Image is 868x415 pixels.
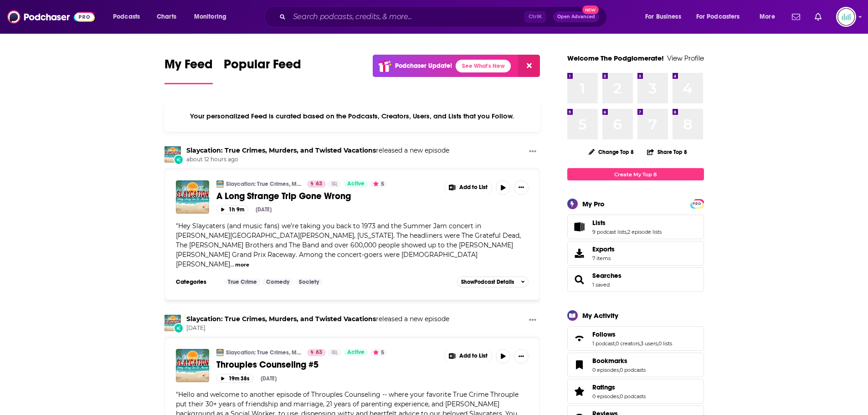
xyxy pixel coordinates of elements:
[592,367,619,373] a: 0 episodes
[216,349,224,356] img: Slaycation: True Crimes, Murders, and Twisted Vacations
[224,56,301,77] span: Popular Feed
[640,340,641,347] span: ,
[657,340,658,347] span: ,
[627,229,662,235] a: 2 episode lists
[620,393,646,400] a: 0 podcasts
[525,146,540,158] button: Show More Button
[690,10,753,24] button: open menu
[592,282,610,288] a: 1 saved
[186,324,449,332] span: [DATE]
[525,315,540,326] button: Show More Button
[639,10,693,24] button: open menu
[174,154,184,164] div: New Episode
[592,340,615,347] a: 1 podcast
[107,10,152,24] button: open menu
[667,54,704,62] a: View Profile
[696,10,740,23] span: For Podcasters
[194,10,226,23] span: Monitoring
[176,180,209,214] img: A Long Strange Trip Gone Wrong
[216,359,438,370] a: Throuples Counseling #5
[216,205,248,214] button: 1h 9m
[445,180,492,195] button: Show More Button
[186,146,376,154] a: Slaycation: True Crimes, Murders, and Twisted Vacations
[164,56,213,84] a: My Feed
[188,10,238,24] button: open menu
[620,367,646,373] a: 0 podcasts
[692,200,703,207] a: PRO
[592,272,621,280] a: Searches
[570,385,589,398] a: Ratings
[592,383,615,391] span: Ratings
[7,8,95,26] a: Podchaser - Follow, Share and Rate Podcasts
[164,101,540,132] div: Your personalized Feed is curated based on the Podcasts, Creators, Users, and Lists that you Follow.
[307,349,326,356] a: 63
[216,359,318,370] span: Throuples Counseling #5
[164,146,181,163] a: Slaycation: True Crimes, Murders, and Twisted Vacations
[582,5,599,14] span: New
[316,179,322,189] span: 63
[186,156,449,164] span: about 12 hours ago
[216,190,351,202] span: A Long Strange Trip Gone Wrong
[647,143,688,161] button: Share Top 8
[307,180,326,188] a: 63
[567,168,704,180] a: Create My Top 8
[261,375,277,382] div: [DATE]
[295,278,323,286] a: Society
[592,255,615,261] span: 7 items
[592,245,615,253] span: Exports
[395,62,452,70] p: Podchaser Update!
[445,349,492,364] button: Show More Button
[176,222,521,268] span: Hey Slaycaters (and music fans) we’re taking you back to 1973 and the Summer Jam concert in [PERS...
[692,200,703,207] span: PRO
[583,146,640,158] button: Change Top 8
[176,222,521,268] span: "
[347,348,365,357] span: Active
[592,219,606,227] span: Lists
[273,6,616,27] div: Search podcasts, credits, & more...
[616,340,640,347] a: 0 creators
[592,229,627,235] a: 9 podcast lists
[370,349,387,356] button: 5
[567,379,704,404] span: Ratings
[627,229,627,235] span: ,
[164,315,181,331] a: Slaycation: True Crimes, Murders, and Twisted Vacations
[344,349,368,356] a: Active
[216,180,224,188] img: Slaycation: True Crimes, Murders, and Twisted Vacations
[347,179,365,189] span: Active
[176,278,217,286] h3: Categories
[570,332,589,345] a: Follows
[592,330,616,338] span: Follows
[226,180,301,188] a: Slaycation: True Crimes, Murders, and Twisted Vacations
[174,323,184,333] div: New Episode
[514,349,529,364] button: Show More Button
[567,353,704,377] span: Bookmarks
[151,10,182,24] a: Charts
[230,260,234,268] span: ...
[811,9,825,25] a: Show notifications dropdown
[186,315,376,323] a: Slaycation: True Crimes, Murders, and Twisted Vacations
[553,11,599,22] button: Open AdvancedNew
[570,220,589,233] a: Lists
[753,10,786,24] button: open menu
[224,56,301,84] a: Popular Feed
[592,383,646,391] a: Ratings
[157,10,176,23] span: Charts
[459,184,488,191] span: Add to List
[176,349,209,382] img: Throuples Counseling #5
[186,315,449,323] h3: released a new episode
[570,273,589,286] a: Searches
[370,180,387,188] button: 5
[226,349,301,356] a: Slaycation: True Crimes, Murders, and Twisted Vacations
[619,393,620,400] span: ,
[186,146,449,155] h3: released a new episode
[592,330,672,338] a: Follows
[567,267,704,292] span: Searches
[289,10,524,24] input: Search podcasts, credits, & more...
[641,340,657,347] a: 3 users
